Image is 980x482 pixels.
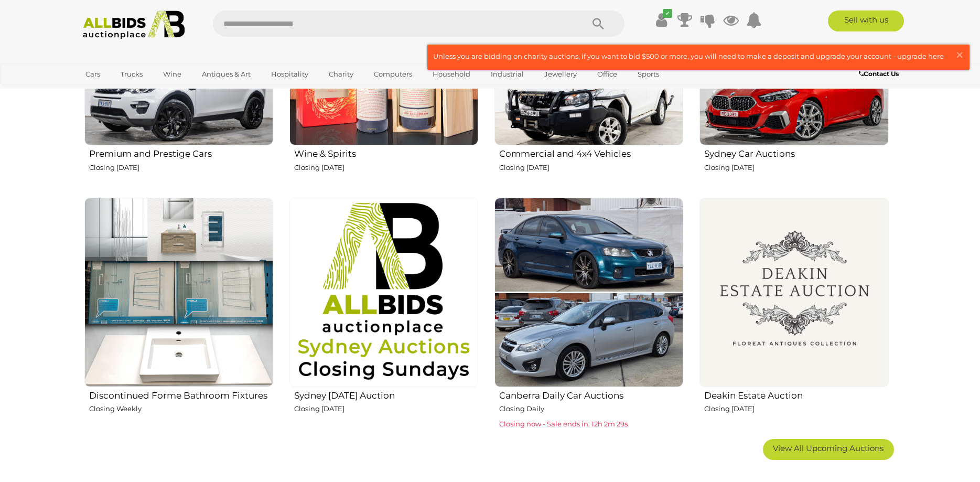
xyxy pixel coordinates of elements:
[89,146,273,159] h2: Premium and Prestige Cars
[654,10,670,29] a: ✔
[294,403,478,415] p: Closing [DATE]
[79,83,167,100] a: [GEOGRAPHIC_DATA]
[79,66,107,83] a: Cars
[322,66,360,83] a: Charity
[631,66,666,83] a: Sports
[294,388,478,401] h2: Sydney [DATE] Auction
[499,388,683,401] h2: Canberra Daily Car Auctions
[484,66,531,83] a: Industrial
[494,198,683,387] img: Canberra Daily Car Auctions
[499,146,683,159] h2: Commercial and 4x4 Vehicles
[704,388,888,401] h2: Deakin Estate Auction
[663,9,672,18] i: ✔
[195,66,257,83] a: Antiques & Art
[955,45,964,65] span: ×
[84,198,273,387] img: Discontinued Forme Bathroom Fixtures
[704,162,888,174] p: Closing [DATE]
[763,439,894,460] a: View All Upcoming Auctions
[289,198,478,387] img: Sydney Sunday Auction
[77,10,191,39] img: Allbids.com.au
[828,10,904,31] a: Sell with us
[572,10,624,37] button: Search
[426,66,477,83] a: Household
[499,403,683,415] p: Closing Daily
[590,66,624,83] a: Office
[294,162,478,174] p: Closing [DATE]
[704,403,888,415] p: Closing [DATE]
[89,388,273,401] h2: Discontinued Forme Bathroom Fixtures
[699,197,888,431] a: Deakin Estate Auction Closing [DATE]
[89,403,273,415] p: Closing Weekly
[859,70,899,78] b: Contact Us
[494,197,683,431] a: Canberra Daily Car Auctions Closing Daily Closing now - Sale ends in: 12h 2m 29s
[537,66,584,83] a: Jewellery
[499,162,683,174] p: Closing [DATE]
[156,66,188,83] a: Wine
[264,66,315,83] a: Hospitality
[89,162,273,174] p: Closing [DATE]
[773,443,884,453] span: View All Upcoming Auctions
[859,68,901,80] a: Contact Us
[84,197,273,431] a: Discontinued Forme Bathroom Fixtures Closing Weekly
[294,146,478,159] h2: Wine & Spirits
[114,66,149,83] a: Trucks
[499,420,628,428] span: Closing now - Sale ends in: 12h 2m 29s
[289,197,478,431] a: Sydney [DATE] Auction Closing [DATE]
[699,198,888,387] img: Deakin Estate Auction
[704,146,888,159] h2: Sydney Car Auctions
[367,66,419,83] a: Computers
